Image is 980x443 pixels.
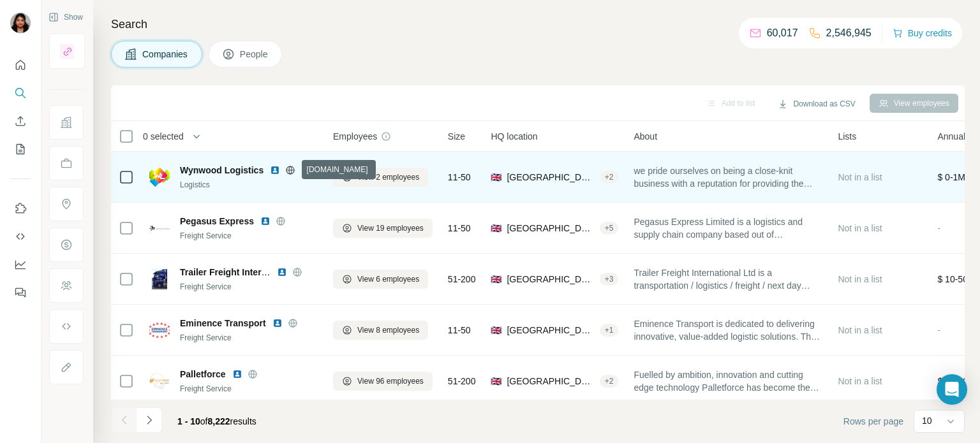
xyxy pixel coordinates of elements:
img: Avatar [10,13,31,33]
span: Lists [838,130,856,143]
span: Size [448,130,465,143]
span: Pegasus Express [180,215,254,228]
span: results [177,416,256,426]
span: we pride ourselves on being a close-knit business with a reputation for providing the highest qua... [634,164,822,190]
span: Not in a list [838,274,882,284]
img: LinkedIn logo [277,267,287,277]
span: People [240,48,269,61]
button: Download as CSV [769,94,864,113]
span: About [634,130,657,143]
h4: Search [111,15,965,33]
span: Trailer Freight International Ltd is a transportation / logistics / freight / next day palletised... [634,266,822,292]
span: Palletforce [180,368,226,381]
button: Use Surfe on LinkedIn [10,197,31,220]
span: 11-50 [448,324,471,337]
p: 2,546,945 [826,25,872,41]
span: [GEOGRAPHIC_DATA], [GEOGRAPHIC_DATA] [507,273,594,286]
button: Enrich CSV [10,110,31,133]
span: 🇬🇧 [491,375,501,388]
span: Eminence Transport is dedicated to delivering innovative, value-added logistic solutions. The com... [634,317,822,343]
div: Freight Service [180,230,318,242]
span: Not in a list [838,172,882,182]
div: Open Intercom Messenger [937,374,967,405]
button: Show [40,8,92,27]
button: View 6 employees [333,270,428,289]
button: View 19 employees [333,219,433,238]
div: Freight Service [180,281,318,293]
span: Not in a list [838,223,882,233]
img: Logo of Eminence Transport [149,320,170,340]
span: 0 selected [143,130,184,143]
button: My lists [10,138,31,161]
img: LinkedIn logo [272,318,283,328]
img: Logo of Palletforce [149,371,170,391]
span: of [200,416,208,426]
div: + 2 [600,171,619,183]
p: 10 [922,414,932,427]
div: Freight Service [180,332,318,344]
img: LinkedIn logo [270,165,280,175]
span: [GEOGRAPHIC_DATA], [GEOGRAPHIC_DATA], [GEOGRAPHIC_DATA] [507,222,594,235]
button: View 2 employees [333,168,428,187]
span: View 19 employees [357,222,424,234]
span: Rows per page [843,415,903,428]
span: - [937,325,940,335]
button: Feedback [10,281,31,304]
span: [GEOGRAPHIC_DATA], [GEOGRAPHIC_DATA], [GEOGRAPHIC_DATA] [507,171,594,184]
span: Not in a list [838,325,882,335]
img: LinkedIn logo [260,216,271,226]
span: [GEOGRAPHIC_DATA], [GEOGRAPHIC_DATA], [GEOGRAPHIC_DATA] [507,324,594,337]
span: Trailer Freight International [180,267,295,277]
span: 🇬🇧 [491,273,501,286]
button: Quick start [10,54,31,76]
span: Wynwood Logistics [180,164,264,177]
div: + 3 [600,273,619,285]
span: View 96 employees [357,375,424,387]
span: $ 0-1M [937,172,965,182]
button: Dashboard [10,253,31,276]
span: 🇬🇧 [491,222,501,235]
button: Navigate to next page [137,407,162,433]
p: 60,017 [767,25,798,41]
div: Freight Service [180,383,318,395]
span: 51-200 [448,375,476,388]
button: View 96 employees [333,372,433,391]
span: Pegasus Express Limited is a logistics and supply chain company based out of [STREET_ADDRESS]. [634,215,822,241]
span: Employees [333,130,377,143]
div: + 1 [600,324,619,336]
span: 11-50 [448,171,471,184]
img: LinkedIn logo [232,369,242,379]
span: Fuelled by ambition, innovation and cutting edge technology Palletforce has become the UK’s leadi... [634,368,822,394]
img: Logo of Pegasus Express [149,218,170,238]
span: 1 - 10 [177,416,200,426]
span: 🇬🇧 [491,324,501,337]
span: 8,222 [208,416,230,426]
span: View 6 employees [357,273,419,285]
div: + 5 [600,222,619,234]
span: Eminence Transport [180,317,266,330]
div: + 2 [600,375,619,387]
img: Logo of Wynwood Logistics [149,167,170,187]
button: Search [10,82,31,105]
span: 51-200 [448,273,476,286]
div: Logistics [180,179,318,191]
button: Use Surfe API [10,225,31,248]
span: View 8 employees [357,324,419,336]
span: - [937,223,940,233]
button: View 8 employees [333,321,428,340]
span: Not in a list [838,376,882,386]
span: HQ location [491,130,537,143]
span: View 2 employees [357,171,419,183]
span: 11-50 [448,222,471,235]
img: Logo of Trailer Freight International [149,269,170,289]
span: Companies [142,48,189,61]
button: Buy credits [893,24,952,42]
span: 🇬🇧 [491,171,501,184]
span: [GEOGRAPHIC_DATA], [GEOGRAPHIC_DATA], [GEOGRAPHIC_DATA] [507,375,594,388]
span: $ 10-50M [937,274,975,284]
